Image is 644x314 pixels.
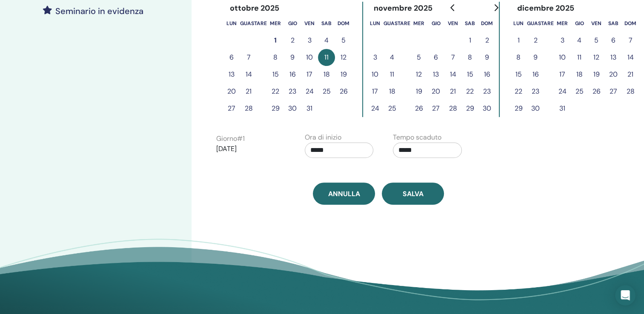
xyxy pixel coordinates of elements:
[318,83,335,100] button: 25
[478,83,495,100] button: 23
[622,49,639,66] button: 14
[318,32,335,49] button: 4
[410,83,427,100] button: 19
[335,83,352,100] button: 26
[55,6,143,16] h4: Seminario in evidenza
[223,15,240,32] th: lunedì
[267,100,284,117] button: 29
[527,32,544,49] button: 2
[382,183,444,205] button: Salva
[554,100,571,117] button: 31
[510,32,527,49] button: 1
[605,32,622,49] button: 6
[410,49,427,66] button: 5
[284,15,301,32] th: giovedì
[478,49,495,66] button: 9
[318,66,335,83] button: 18
[393,132,441,143] label: Tempo scaduto
[510,49,527,66] button: 8
[622,15,639,32] th: domenica
[478,100,495,117] button: 30
[622,32,639,49] button: 7
[335,66,352,83] button: 19
[615,285,635,305] div: Apri Intercom Messenger
[461,100,478,117] button: 29
[527,15,554,32] th: martedì
[461,32,478,49] button: 1
[284,49,301,66] button: 9
[461,49,478,66] button: 8
[301,100,318,117] button: 31
[366,15,384,32] th: lunedì
[301,49,318,66] button: 10
[223,49,240,66] button: 6
[284,100,301,117] button: 30
[267,83,284,100] button: 22
[427,100,444,117] button: 27
[571,83,588,100] button: 25
[461,83,478,100] button: 22
[571,49,588,66] button: 11
[510,15,527,32] th: lunedì
[223,83,240,100] button: 20
[444,49,461,66] button: 7
[478,15,495,32] th: domenica
[267,32,284,49] button: 1
[366,49,384,66] button: 3
[588,49,605,66] button: 12
[605,66,622,83] button: 20
[284,32,301,49] button: 2
[410,66,427,83] button: 12
[366,83,384,100] button: 17
[554,32,571,49] button: 3
[240,83,257,100] button: 21
[554,66,571,83] button: 17
[622,83,639,100] button: 28
[444,83,461,100] button: 21
[384,100,401,117] button: 25
[335,49,352,66] button: 12
[527,83,544,100] button: 23
[366,100,384,117] button: 24
[305,132,341,143] label: Ora di inizio
[366,66,384,83] button: 10
[554,83,571,100] button: 24
[588,15,605,32] th: venerdì
[301,15,318,32] th: venerdì
[284,83,301,100] button: 23
[240,49,257,66] button: 7
[216,144,285,154] p: [DATE]
[588,66,605,83] button: 19
[223,66,240,83] button: 13
[427,83,444,100] button: 20
[410,100,427,117] button: 26
[384,49,401,66] button: 4
[284,66,301,83] button: 16
[427,15,444,32] th: giovedì
[240,66,257,83] button: 14
[301,83,318,100] button: 24
[527,66,544,83] button: 16
[444,15,461,32] th: venerdì
[478,66,495,83] button: 16
[267,49,284,66] button: 8
[444,100,461,117] button: 28
[605,83,622,100] button: 27
[622,66,639,83] button: 21
[216,134,245,144] label: Giorno # 1
[588,32,605,49] button: 5
[384,83,401,100] button: 18
[571,15,588,32] th: giovedì
[366,2,439,15] div: novembre 2025
[427,66,444,83] button: 13
[403,189,424,198] span: Salva
[240,15,267,32] th: martedì
[461,15,478,32] th: sabato
[461,66,478,83] button: 15
[384,66,401,83] button: 11
[554,15,571,32] th: mercoledì
[605,49,622,66] button: 13
[384,15,410,32] th: martedì
[510,83,527,100] button: 22
[318,15,335,32] th: sabato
